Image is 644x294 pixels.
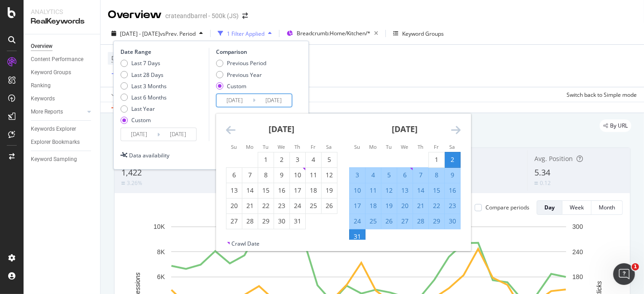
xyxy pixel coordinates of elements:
[326,143,332,150] small: Sa
[349,213,365,229] td: Selected. Sunday, August 24, 2025
[258,213,274,229] td: Choose Tuesday, July 29, 2025 as your check-in date. It’s available.
[305,152,321,167] td: Choose Friday, July 4, 2025 as your check-in date. It’s available.
[306,171,321,180] div: 11
[121,182,125,185] img: Equal
[401,143,408,150] small: We
[397,183,413,198] td: Selected. Wednesday, August 13, 2025
[108,7,162,23] div: Overview
[165,11,239,20] div: crateandbarrel - 500k (JS)
[289,183,305,198] td: Choose Thursday, July 17, 2025 as your check-in date. It’s available.
[31,107,63,117] div: More Reports
[289,152,305,167] td: Choose Thursday, July 3, 2025 as your check-in date. It’s available.
[111,54,129,62] span: Device
[274,152,289,167] td: Choose Wednesday, July 2, 2025 as your check-in date. It’s available.
[445,155,460,164] div: 2
[226,201,242,210] div: 20
[242,198,258,213] td: Choose Monday, July 21, 2025 as your check-in date. It’s available.
[354,143,360,150] small: Su
[216,82,266,90] div: Custom
[274,186,289,195] div: 16
[428,213,444,229] td: Selected. Friday, August 29, 2025
[599,204,615,211] div: Month
[428,167,444,183] td: Selected. Friday, August 8, 2025
[544,204,555,211] div: Day
[381,201,397,210] div: 19
[31,81,51,90] div: Ranking
[306,155,321,164] div: 4
[226,186,242,195] div: 13
[572,248,583,256] text: 240
[129,152,169,159] div: Data availability
[242,213,258,229] td: Choose Monday, July 28, 2025 as your check-in date. It’s available.
[381,213,397,229] td: Selected. Tuesday, August 26, 2025
[108,26,207,41] button: [DATE] - [DATE]vsPrev. Period
[242,167,258,183] td: Choose Monday, July 7, 2025 as your check-in date. It’s available.
[413,198,428,213] td: Selected. Thursday, August 21, 2025
[591,200,623,215] button: Month
[445,201,460,210] div: 23
[242,201,258,210] div: 21
[413,167,428,183] td: Selected. Thursday, August 7, 2025
[350,171,365,180] div: 3
[31,138,94,147] a: Explorer Bookmarks
[305,167,321,183] td: Choose Friday, July 11, 2025 as your check-in date. It’s available.
[31,68,71,77] div: Keyword Groups
[274,167,289,183] td: Choose Wednesday, July 9, 2025 as your check-in date. It’s available.
[157,248,165,256] text: 8K
[305,198,321,213] td: Choose Friday, July 25, 2025 as your check-in date. It’s available.
[445,171,460,180] div: 9
[246,143,254,150] small: Mo
[413,183,428,198] td: Selected. Thursday, August 14, 2025
[226,198,242,213] td: Choose Sunday, July 20, 2025 as your check-in date. It’s available.
[120,30,160,38] span: [DATE] - [DATE]
[444,167,460,183] td: Selected. Saturday, August 9, 2025
[31,107,85,117] a: More Reports
[289,198,305,213] td: Choose Thursday, July 24, 2025 as your check-in date. It’s available.
[31,16,93,27] div: RealKeywords
[305,183,321,198] td: Choose Friday, July 18, 2025 as your check-in date. It’s available.
[258,201,274,210] div: 22
[613,263,635,285] iframe: Intercom live chat
[413,171,428,180] div: 7
[214,26,275,41] button: 1 Filter Applied
[31,7,93,16] div: Analytics
[418,143,423,150] small: Th
[429,155,444,164] div: 1
[381,167,397,183] td: Selected. Tuesday, August 5, 2025
[131,82,167,90] div: Last 3 Months
[242,171,258,180] div: 7
[258,186,274,195] div: 15
[226,124,235,136] div: Move backward to switch to the previous month.
[444,152,460,167] td: Selected as start date. Saturday, August 2, 2025
[349,198,365,213] td: Selected. Sunday, August 17, 2025
[540,179,551,187] div: 0.12
[349,229,365,244] td: Selected as end date. Sunday, August 31, 2025
[227,82,246,90] div: Custom
[572,273,583,280] text: 180
[283,26,382,41] button: Breadcrumb:Home/Kitchen/*
[349,183,365,198] td: Selected. Sunday, August 10, 2025
[350,186,365,195] div: 10
[365,213,381,229] td: Selected. Monday, August 25, 2025
[444,198,460,213] td: Selected. Saturday, August 23, 2025
[290,155,305,164] div: 3
[108,69,144,80] button: Add Filter
[349,167,365,183] td: Selected. Sunday, August 3, 2025
[216,114,471,240] div: Calendar
[274,198,289,213] td: Choose Wednesday, July 23, 2025 as your check-in date. It’s available.
[444,213,460,229] td: Selected. Saturday, August 30, 2025
[278,143,285,150] small: We
[365,186,381,195] div: 11
[397,198,413,213] td: Selected. Wednesday, August 20, 2025
[567,91,637,99] div: Switch back to Simple mode
[274,213,289,229] td: Choose Wednesday, July 30, 2025 as your check-in date. It’s available.
[227,59,266,67] div: Previous Period
[397,167,413,183] td: Selected. Wednesday, August 6, 2025
[258,152,274,167] td: Choose Tuesday, July 1, 2025 as your check-in date. It’s available.
[365,198,381,213] td: Selected. Monday, August 18, 2025
[131,71,163,79] div: Last 28 Days
[322,186,337,195] div: 19
[131,116,151,124] div: Custom
[429,201,444,210] div: 22
[632,263,639,270] span: 1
